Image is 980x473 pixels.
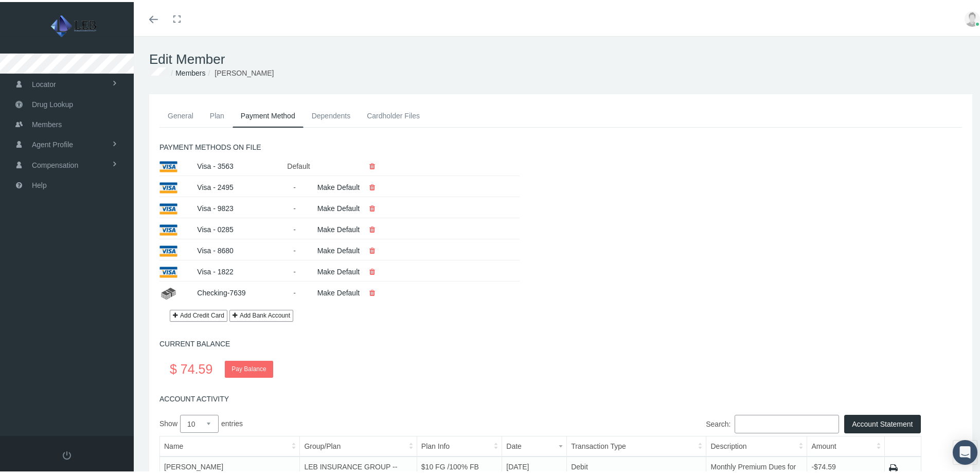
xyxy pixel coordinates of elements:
img: visa.png [159,201,177,213]
a: Delete [362,244,383,253]
span: Help [32,173,47,193]
span: Locator [32,73,56,92]
input: Search: [735,413,839,431]
a: Delete [362,160,383,168]
h5: PAYMENT METHODS ON FILE [159,141,962,150]
span: Agent Profile [32,133,73,152]
a: Cardholder Files [359,102,428,125]
div: Default [279,155,309,173]
span: [PERSON_NAME] [164,461,223,469]
a: Delete [362,202,383,211]
a: Visa - 2495 [197,181,234,189]
img: user-placeholder.jpg [965,9,980,25]
a: Add Credit Card [170,308,227,320]
a: Plan [202,102,233,125]
h1: Edit Member [149,49,972,65]
span: -$74.59 [811,461,835,469]
a: Visa - 1822 [197,266,234,274]
div: Open Intercom Messenger [953,438,977,463]
span: $ 74.59 [170,360,212,374]
a: Pay Balance [225,359,273,376]
a: Members [175,67,205,75]
span: Drug Lookup [32,93,73,112]
a: Dependents [304,102,359,125]
label: Search: [540,413,839,431]
a: Visa - 9823 [197,202,234,211]
img: visa.png [159,159,177,170]
button: Account Statement [844,413,920,431]
span: [PERSON_NAME] [215,67,274,75]
span: Compensation [32,153,78,173]
label: Show entries [159,413,540,431]
a: Print [889,461,898,471]
a: Make Default [317,244,360,253]
th: Transaction Type: activate to sort column ascending [567,434,706,454]
a: Visa - 3563 [197,160,234,168]
a: Make Default [317,223,360,232]
a: Payment Method [233,102,304,126]
h5: ACCOUNT ACTIVITY [159,393,962,401]
div: - [279,177,309,195]
span: Members [32,113,62,132]
img: card_bank.png [159,283,177,300]
div: - [279,240,309,258]
a: General [159,102,202,125]
div: - [279,261,309,279]
th: Name: activate to sort column ascending [160,434,300,454]
img: visa.png [159,180,177,191]
a: Delete [362,287,383,295]
th: Amount: activate to sort column ascending [807,434,885,454]
a: Delete [362,181,383,189]
a: Make Default [317,266,360,274]
a: Visa - 0285 [197,223,234,232]
select: Showentries [180,413,219,431]
th: Date: activate to sort column ascending [502,434,567,454]
div: - [279,198,309,216]
a: Delete [362,266,383,274]
div: - [279,219,309,237]
a: Checking-7639 [197,287,245,295]
a: Visa - 8680 [197,244,234,253]
th: Group/Plan: activate to sort column ascending [300,434,417,454]
img: visa.png [159,222,177,234]
span: [DATE] [506,461,529,469]
h5: CURRENT BALANCE [159,338,962,346]
a: Delete [362,223,383,232]
button: Add Bank Account [229,308,293,320]
span: Debit [571,461,588,469]
img: LEB INSURANCE GROUP [13,11,137,37]
img: visa.png [159,243,177,255]
img: visa.png [159,265,177,276]
a: Make Default [317,202,360,211]
th: Description: activate to sort column ascending [706,434,807,454]
div: - [279,282,309,300]
th: Plan Info: activate to sort column ascending [417,434,502,454]
a: Make Default [317,287,360,295]
a: Make Default [317,181,360,189]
